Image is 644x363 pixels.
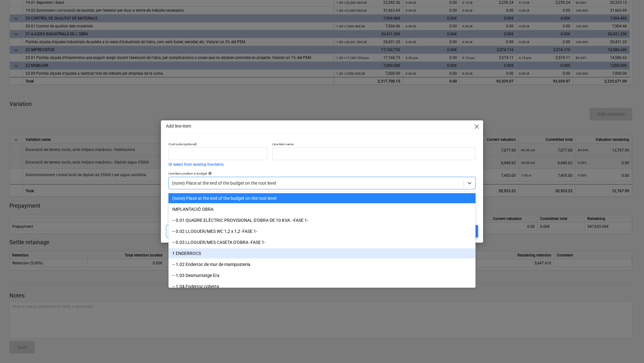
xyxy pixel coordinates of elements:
div: -- 0.03 LLOGUER/MES CASETA D'OBRA -FASE 1- [168,237,476,247]
iframe: Chat Widget [503,110,644,363]
div: -- 0.01 QUADRE ELÈCTRIC PROVISIONAL D'OBRA DE 10 KVA. -FASE 1- [168,215,476,225]
p: Line-item name [272,142,475,147]
button: Or select from existing line-items [168,163,224,166]
span: close [473,123,481,130]
div: Line-item position in budget [168,171,476,176]
div: (none) Place at the end of the budget on the root level [168,193,476,203]
div: 1 ENDERROCS [168,248,476,258]
div: IMPLANTACIÓ OBRA [168,204,476,214]
div: -- 1.04 Enderroc coberta [168,281,476,291]
span: help [207,171,212,175]
p: Add line-item [166,123,191,130]
div: -- 1.03 Desmuntatge Era [168,270,476,280]
button: Cancel [166,225,196,238]
div: -- 0.02 LLOGUER/MES WC 1,2 x 1,2 -FASE 1- [168,226,476,236]
p: Cost code (optional) [168,142,267,147]
div: Widget de chat [503,110,644,363]
div: -- 1.02 Enderroc de mur de mamposteria [168,259,476,269]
